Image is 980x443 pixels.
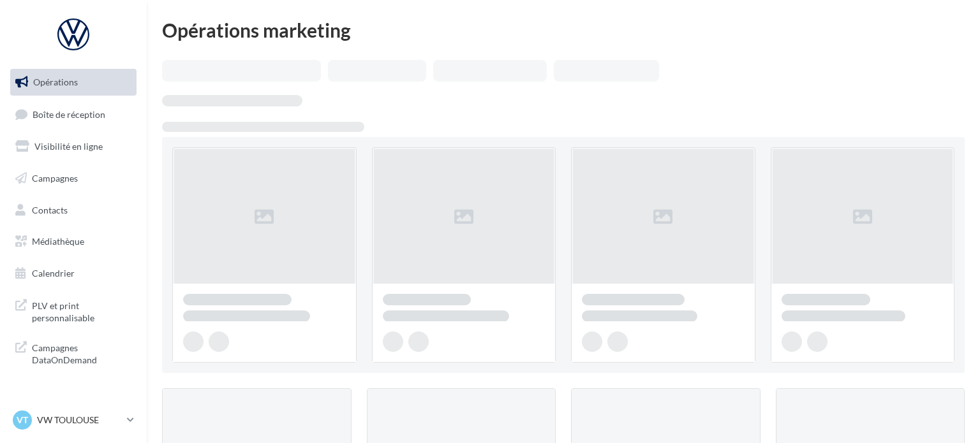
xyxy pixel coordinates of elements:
[17,414,28,426] span: VT
[8,260,139,287] a: Calendrier
[162,20,965,40] div: Opérations marketing
[8,197,139,224] a: Contacts
[8,228,139,255] a: Médiathèque
[32,268,75,279] span: Calendrier
[32,339,131,367] span: Campagnes DataOnDemand
[32,173,78,184] span: Campagnes
[32,236,84,247] span: Médiathèque
[8,292,139,330] a: PLV et print personnalisable
[8,133,139,160] a: Visibilité en ligne
[8,165,139,192] a: Campagnes
[33,108,105,119] span: Boîte de réception
[8,69,139,96] a: Opérations
[8,101,139,128] a: Boîte de réception
[33,76,78,87] span: Opérations
[32,297,131,324] span: PLV et print personnalisable
[34,141,103,152] span: Visibilité en ligne
[8,334,139,372] a: Campagnes DataOnDemand
[37,414,122,426] p: VW TOULOUSE
[10,408,137,432] a: VT VW TOULOUSE
[32,204,68,215] span: Contacts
